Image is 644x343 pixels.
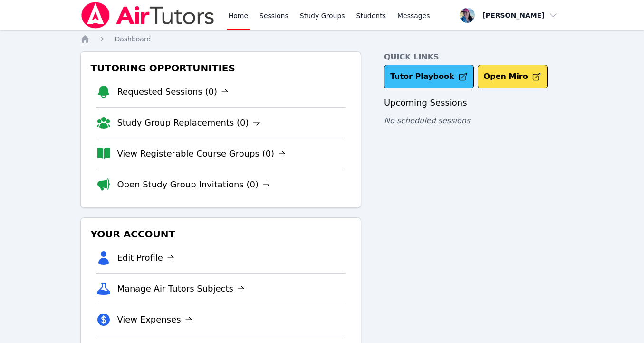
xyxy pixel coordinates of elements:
a: Study Group Replacements (0) [117,116,260,129]
img: Air Tutors [80,2,215,29]
a: Edit Profile [117,251,174,265]
span: Messages [397,11,430,20]
a: View Expenses [117,313,192,326]
button: Open Miro [478,65,548,88]
span: Dashboard [115,35,151,43]
a: Tutor Playbook [384,65,474,88]
a: Dashboard [115,34,151,44]
h3: Tutoring Opportunities [88,59,353,77]
span: No scheduled sessions [384,116,470,125]
h3: Your Account [88,225,353,243]
a: Requested Sessions (0) [117,85,229,98]
a: Open Study Group Invitations (0) [117,178,270,191]
nav: Breadcrumb [80,34,563,44]
h4: Quick Links [384,51,564,63]
a: Manage Air Tutors Subjects [117,282,245,295]
h3: Upcoming Sessions [384,96,564,109]
a: View Registerable Course Groups (0) [117,147,286,160]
